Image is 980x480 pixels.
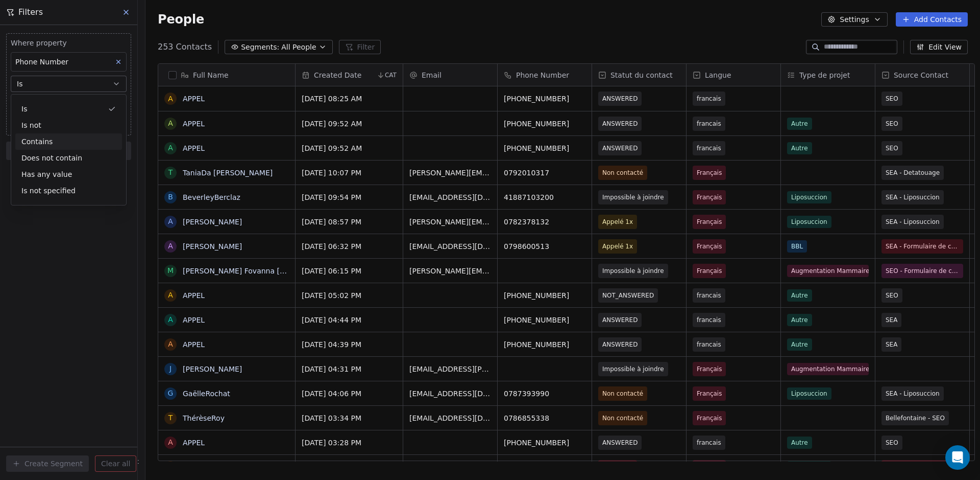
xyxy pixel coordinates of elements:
[241,42,279,53] span: Segments:
[787,118,812,130] span: Autre
[168,216,173,227] div: A
[504,388,585,399] span: 0787393990
[886,241,959,252] span: SEA - Formulaire de contact
[886,339,897,350] span: SEA
[409,217,491,227] span: [PERSON_NAME][EMAIL_ADDRESS][DOMAIN_NAME]
[183,193,240,201] a: BeverleyBerclaz
[158,86,296,462] div: grid
[183,267,336,275] a: [PERSON_NAME] Fovanna [PERSON_NAME]
[504,315,585,325] span: [PHONE_NUMBER]
[302,290,397,301] span: [DATE] 05:02 PM
[697,168,722,178] span: Français
[183,291,205,300] a: APPEL
[168,388,174,399] div: G
[697,217,722,227] span: Français
[602,192,664,202] span: Impossible à joindre
[886,315,897,325] span: SEA
[886,119,898,129] span: SEO
[697,438,721,448] span: francais
[183,144,205,152] a: APPEL
[314,70,361,80] span: Created Date
[302,143,397,153] span: [DATE] 09:52 AM
[504,192,585,202] span: 41887103200
[183,120,205,128] a: APPEL
[296,64,403,86] div: Created DateCAT
[821,12,887,27] button: Settings
[168,437,173,448] div: A
[409,168,491,178] span: [PERSON_NAME][EMAIL_ADDRESS][DOMAIN_NAME]
[896,12,968,27] button: Add Contacts
[158,12,204,27] span: People
[697,94,721,104] span: francais
[945,445,970,470] div: Open Intercom Messenger
[504,119,585,129] span: [PHONE_NUMBER]
[183,316,205,324] a: APPEL
[409,413,491,423] span: [EMAIL_ADDRESS][DOMAIN_NAME]
[610,70,673,80] span: Statut du contact
[167,265,174,276] div: M
[886,143,898,153] span: SEO
[302,192,397,202] span: [DATE] 09:54 PM
[403,64,497,86] div: Email
[894,70,948,80] span: Source Contact
[339,40,381,54] button: Filter
[602,339,638,350] span: ANSWERED
[602,119,638,129] span: ANSWERED
[787,142,812,154] span: Autre
[409,388,491,399] span: [EMAIL_ADDRESS][DOMAIN_NAME]
[697,143,721,153] span: francais
[504,241,585,252] span: 0798600513
[409,364,491,374] span: [EMAIL_ADDRESS][PERSON_NAME][DOMAIN_NAME]
[886,192,940,202] span: SEA - Liposuccion
[787,265,869,277] span: Augmentation Mammaire
[886,413,945,423] span: Bellefontaine - SEO
[302,438,397,448] span: [DATE] 03:28 PM
[602,438,638,448] span: ANSWERED
[781,64,875,86] div: Type de projet
[422,70,442,80] span: Email
[787,363,869,375] span: Augmentation Mammaire
[158,41,212,53] span: 253 Contacts
[409,192,491,202] span: [EMAIL_ADDRESS][DOMAIN_NAME]
[504,339,585,350] span: [PHONE_NUMBER]
[168,314,173,325] div: A
[168,192,173,202] div: B
[82,458,139,466] a: Help & Support
[15,150,122,166] div: Does not contain
[602,266,664,276] span: Impossible à joindre
[602,143,638,153] span: ANSWERED
[169,363,171,374] div: J
[183,439,205,447] a: APPEL
[15,182,122,199] div: Is not specified
[697,315,721,325] span: francais
[910,40,968,54] button: Edit View
[504,168,585,178] span: 0792010317
[498,64,592,86] div: Phone Number
[697,241,722,252] span: Français
[302,266,397,276] span: [DATE] 06:15 PM
[875,64,969,86] div: Source Contact
[504,438,585,448] span: [PHONE_NUMBER]
[687,64,780,86] div: Langue
[504,143,585,153] span: [PHONE_NUMBER]
[183,218,242,226] a: [PERSON_NAME]
[183,340,205,349] a: APPEL
[385,71,397,79] span: CAT
[787,191,831,203] span: Liposuccion
[302,119,397,129] span: [DATE] 09:52 AM
[886,266,959,276] span: SEO - Formulaire de contact
[697,339,721,350] span: francais
[183,390,230,398] a: GaëlleRochat
[168,241,173,252] div: A
[11,101,126,199] div: Suggestions
[697,266,722,276] span: Français
[302,388,397,399] span: [DATE] 04:06 PM
[15,166,122,182] div: Has any value
[886,168,940,178] span: SEA - Detatouage
[302,168,397,178] span: [DATE] 10:07 PM
[158,64,295,86] div: Full Name
[168,94,173,104] div: A
[168,167,173,178] div: T
[168,118,173,129] div: A
[592,64,686,86] div: Statut du contact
